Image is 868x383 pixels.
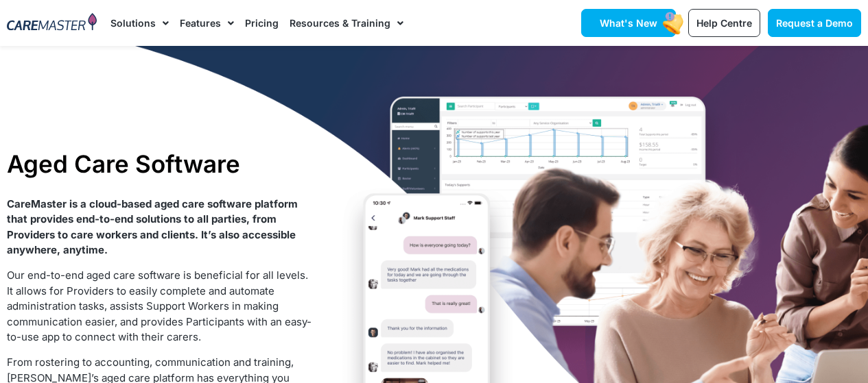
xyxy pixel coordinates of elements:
[696,17,752,29] span: Help Centre
[581,9,676,37] a: What's New
[776,17,853,29] span: Request a Demo
[7,149,314,178] h1: Aged Care Software
[688,9,760,37] a: Help Centre
[7,13,97,33] img: CareMaster Logo
[7,197,298,257] strong: CareMaster is a cloud-based aged care software platform that provides end-to-end solutions to all...
[7,269,312,343] span: Our end-to-end aged care software is beneficial for all levels. It allows for Providers to easily...
[600,17,657,29] span: What's New
[768,9,861,37] a: Request a Demo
